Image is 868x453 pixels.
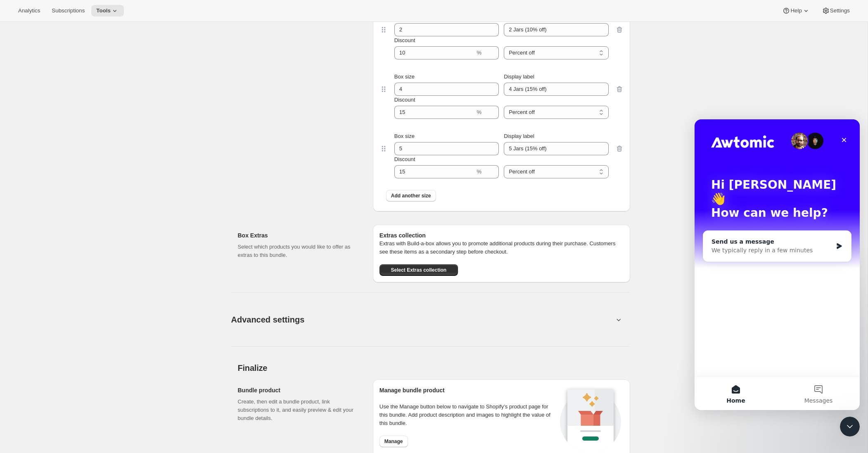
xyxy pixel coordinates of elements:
span: Advanced settings [231,313,305,326]
span: Select Extras collection [391,267,446,273]
h2: Manage bundle product [379,386,557,394]
p: Extras with Build-a-box allows you to promote additional products during their purchase. Customer... [379,240,624,256]
input: Box size [394,83,486,96]
span: Settings [830,7,850,14]
span: Analytics [18,7,40,14]
p: Create, then edit a bundle product, link subscriptions to it, and easily preview & edit your bund... [238,398,360,422]
h2: Finalize [238,363,630,373]
h2: Bundle product [238,386,360,394]
span: Discount [394,97,415,103]
span: % [477,168,482,175]
button: Subscriptions [47,5,90,17]
span: Subscriptions [52,7,85,14]
button: Manage [379,436,408,447]
h2: Box Extras [238,231,360,240]
span: % [477,50,482,56]
button: Add another size [386,190,436,202]
span: Display label [504,74,534,80]
span: Tools [96,7,111,14]
span: Add another size [391,192,431,199]
button: Select Extras collection [379,264,458,276]
h6: Extras collection [379,231,624,240]
p: Use the Manage button below to navigate to Shopify’s product page for this bundle. Add product de... [379,403,557,427]
span: Box size [394,74,415,80]
span: Manage [384,438,403,445]
p: Select which products you would like to offer as extras to this bundle. [238,243,360,259]
iframe: Intercom live chat [695,119,860,410]
input: Display label [504,142,608,155]
span: Box size [394,133,415,139]
span: Discount [394,37,415,43]
span: Display label [504,133,534,139]
input: Display label [504,83,608,96]
button: Analytics [13,5,45,17]
iframe: Intercom live chat [840,417,860,436]
button: Settings [817,5,855,17]
input: Box size [394,142,486,155]
span: % [477,109,482,115]
button: Advanced settings [226,304,619,335]
input: Box size [394,23,486,36]
input: Display label [504,23,608,36]
button: Tools [91,5,124,17]
span: Help [790,7,802,14]
button: Help [777,5,815,17]
span: Discount [394,156,415,162]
